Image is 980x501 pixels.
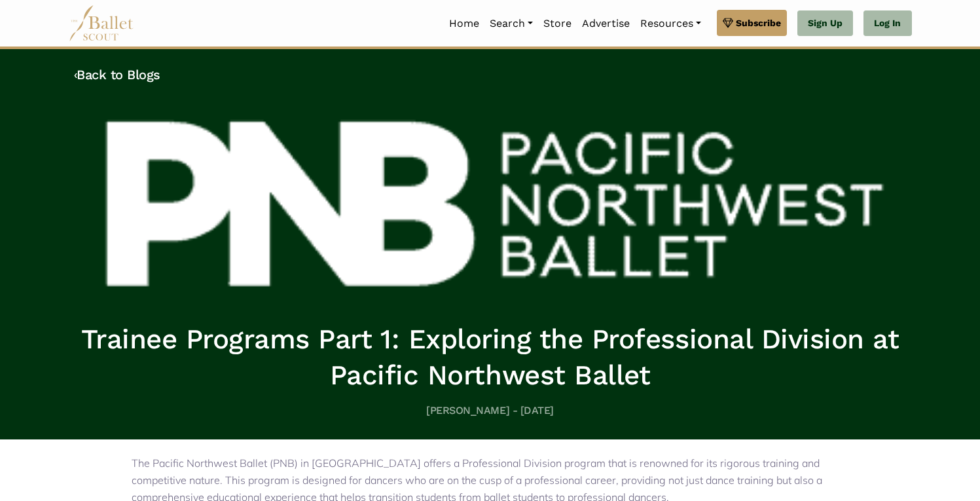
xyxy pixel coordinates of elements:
a: Advertise [577,10,635,37]
a: Store [538,10,577,37]
img: header_image.img [74,99,907,311]
a: Search [484,10,538,37]
a: Sign Up [797,10,853,37]
span: Subscribe [736,16,781,30]
img: gem.svg [723,16,733,30]
a: ‹Back to Blogs [74,67,160,83]
h5: [PERSON_NAME] - [DATE] [74,404,907,418]
h1: Trainee Programs Part 1: Exploring the Professional Division at Pacific Northwest Ballet [74,322,907,393]
a: Home [444,10,484,37]
a: Subscribe [717,10,787,36]
a: Log In [863,10,911,37]
code: ‹ [74,66,77,83]
a: Resources [635,10,706,37]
